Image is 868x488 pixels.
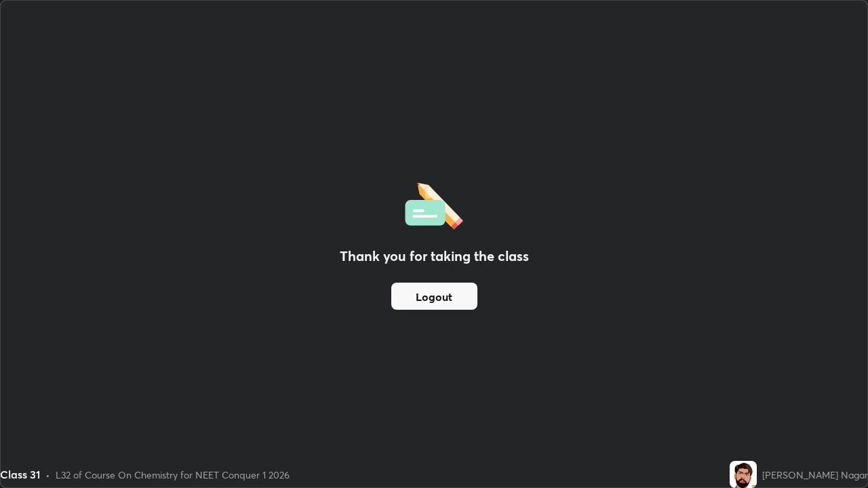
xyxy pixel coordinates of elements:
[45,468,50,482] div: •
[762,468,868,482] div: [PERSON_NAME] Nagar
[56,468,290,482] div: L32 of Course On Chemistry for NEET Conquer 1 2026
[405,178,463,230] img: offlineFeedback.1438e8b3.svg
[391,283,477,310] button: Logout
[730,461,757,488] img: 8a6df0ca86aa4bafae21e328bd8b9af3.jpg
[340,246,529,266] h2: Thank you for taking the class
